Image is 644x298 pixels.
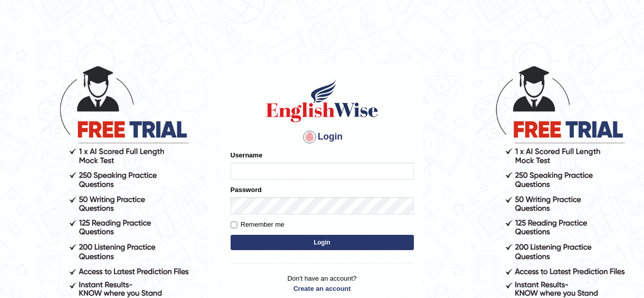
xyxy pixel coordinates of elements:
[231,284,414,293] a: Create an account
[231,150,263,160] label: Username
[231,235,414,250] button: Login
[231,129,414,145] h4: Login
[231,220,285,230] label: Remember me
[264,78,380,124] img: Logo of English Wise sign in for intelligent practice with AI
[231,222,237,228] input: Remember me
[231,185,262,195] label: Password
